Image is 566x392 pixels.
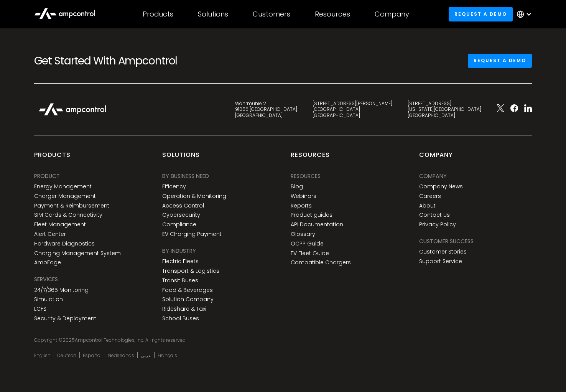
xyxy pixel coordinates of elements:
[419,193,441,199] a: Careers
[291,240,324,247] a: OCPP Guide
[83,352,102,359] a: Español
[63,337,75,343] span: 2025
[34,99,111,120] img: Ampcontrol Logo
[141,352,151,359] a: عربي
[34,275,58,283] div: SERVICES
[34,193,96,199] a: Charger Management
[291,231,315,237] a: Glossary
[419,258,462,265] a: Support Service
[34,172,60,180] div: PRODUCT
[34,250,121,257] a: Charging Management System
[375,10,409,18] div: Company
[34,231,66,237] a: Alert Center
[291,203,312,209] a: Reports
[315,10,350,18] div: Resources
[34,287,89,293] a: 24/7/365 Monitoring
[198,10,228,18] div: Solutions
[419,203,436,209] a: About
[291,172,321,180] div: Resources
[108,352,134,359] a: Nederlands
[34,259,61,266] a: AmpEdge
[162,247,196,255] div: BY INDUSTRY
[162,315,199,322] a: School Buses
[253,10,290,18] div: Customers
[162,231,222,237] a: EV Charging Payment
[34,54,190,68] h2: Get Started With Ampcontrol
[34,221,86,228] a: Fleet Management
[419,249,467,255] a: Customer Stories
[291,183,303,190] a: Blog
[162,258,199,265] a: Electric Fleets
[162,193,226,199] a: Operation & Monitoring
[162,277,198,284] a: Transit Buses
[162,268,219,274] a: Transport & Logistics
[408,100,481,119] div: [STREET_ADDRESS] [US_STATE][GEOGRAPHIC_DATA] [GEOGRAPHIC_DATA]
[419,183,463,190] a: Company News
[162,183,186,190] a: Efficency
[162,287,213,293] a: Food & Beverages
[419,237,474,245] div: Customer success
[162,221,196,228] a: Compliance
[291,250,329,257] a: EV Fleet Guide
[158,352,177,359] a: Français
[162,306,206,312] a: Rideshare & Taxi
[291,193,316,199] a: Webinars
[291,151,330,165] div: Resources
[449,7,513,21] a: Request a demo
[34,212,102,218] a: SIM Cards & Connectivity
[419,221,456,228] a: Privacy Policy
[34,315,96,322] a: Security & Deployment
[34,203,109,209] a: Payment & Reimbursement
[419,172,447,180] div: Company
[162,151,200,165] div: Solutions
[57,352,76,359] a: Deutsch
[34,296,63,303] a: Simulation
[313,100,392,119] div: [STREET_ADDRESS][PERSON_NAME] [GEOGRAPHIC_DATA] [GEOGRAPHIC_DATA]
[143,10,173,18] div: Products
[235,100,297,119] div: Wöhrmühle 2 91056 [GEOGRAPHIC_DATA] [GEOGRAPHIC_DATA]
[34,151,71,165] div: products
[34,306,46,312] a: LCFS
[291,221,343,228] a: API Documentation
[419,212,450,218] a: Contact Us
[162,296,214,303] a: Solution Company
[419,151,453,165] div: Company
[34,183,92,190] a: Energy Management
[34,240,95,247] a: Hardware Diagnostics
[468,54,532,68] a: Request a demo
[162,172,209,180] div: BY BUSINESS NEED
[162,203,204,209] a: Access Control
[291,212,332,218] a: Product guides
[34,352,51,359] a: English
[291,259,351,266] a: Compatible Chargers
[162,212,200,218] a: Cybersecurity
[34,337,532,343] div: Copyright © Ampcontrol Technologies, Inc. All rights reserved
